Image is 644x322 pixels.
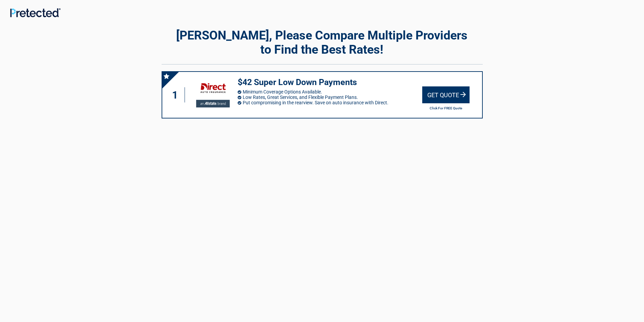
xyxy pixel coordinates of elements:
[162,28,483,57] h2: [PERSON_NAME], Please Compare Multiple Providers to Find the Best Rates!
[238,95,422,100] li: Low Rates, Great Services, and Flexible Payment Plans.
[191,78,234,111] img: directauto's logo
[238,77,422,88] h3: $42 Super Low Down Payments
[422,86,470,103] div: Get Quote
[10,8,61,17] img: Main Logo
[238,89,422,95] li: Minimum Coverage Options Available.
[169,87,185,103] div: 1
[422,106,470,110] h2: Click For FREE Quote
[238,100,422,105] li: Put compromising in the rearview. Save on auto insurance with Direct.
